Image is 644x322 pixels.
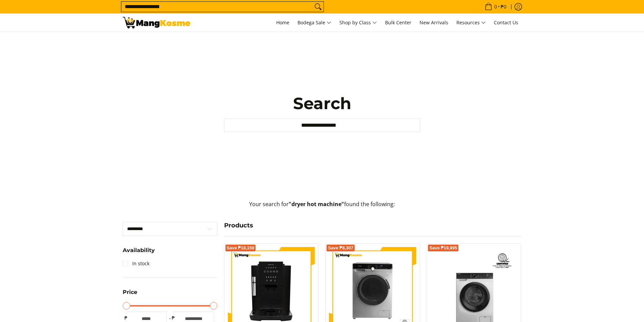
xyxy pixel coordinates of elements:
[313,2,324,12] button: Search
[123,200,522,215] p: Your search for found the following:
[297,19,331,27] span: Bodega Sale
[385,19,411,26] span: Bulk Center
[170,315,177,321] span: ₱
[456,19,486,27] span: Resources
[493,4,498,9] span: 0
[429,246,457,250] span: Save ₱19,995
[123,258,149,269] a: In stock
[197,14,522,32] nav: Main Menu
[500,4,507,9] span: ₱0
[123,248,155,258] summary: Open
[273,14,293,32] a: Home
[336,14,380,32] a: Shop by Class
[483,3,508,10] span: •
[123,17,190,28] img: Search: 4 results found for &quot;dryer hot machine&quot; | Mang Kosme
[494,19,518,26] span: Contact Us
[224,93,420,114] h1: Search
[123,290,137,300] summary: Open
[420,19,448,26] span: New Arrivals
[416,14,452,32] a: New Arrivals
[339,19,377,27] span: Shop by Class
[328,246,353,250] span: Save ₱8,307
[123,315,129,321] span: ₱
[227,246,255,250] span: Save ₱18,150
[453,14,489,32] a: Resources
[224,222,522,229] h4: Products
[123,248,155,253] span: Availability
[289,200,344,208] strong: "dryer hot machine"
[276,19,289,26] span: Home
[491,14,522,32] a: Contact Us
[294,14,335,32] a: Bodega Sale
[123,290,137,295] span: Price
[382,14,415,32] a: Bulk Center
